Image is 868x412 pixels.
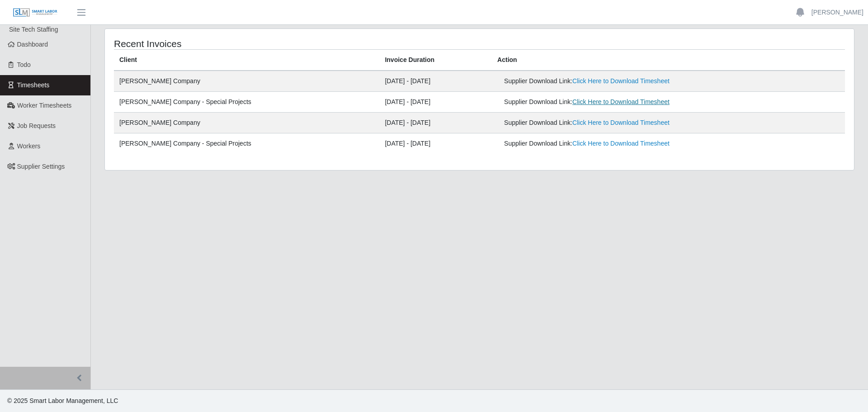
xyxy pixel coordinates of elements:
span: Timesheets [17,81,50,89]
span: Worker Timesheets [17,102,71,109]
span: Job Requests [17,122,56,129]
div: Supplier Download Link: [504,139,719,148]
td: [DATE] - [DATE] [379,92,492,113]
span: © 2025 Smart Labor Management, LLC [7,397,118,404]
div: Supplier Download Link: [504,97,719,107]
h4: Recent Invoices [114,38,410,49]
td: [DATE] - [DATE] [379,71,492,92]
th: Client [114,50,379,71]
td: [PERSON_NAME] Company [114,113,379,133]
span: Todo [17,61,31,68]
th: Invoice Duration [379,50,492,71]
td: [PERSON_NAME] Company - Special Projects [114,92,379,113]
a: Click Here to Download Timesheet [572,119,670,126]
a: [PERSON_NAME] [811,8,863,17]
td: [PERSON_NAME] Company - Special Projects [114,133,379,154]
td: [PERSON_NAME] Company [114,71,379,92]
td: [DATE] - [DATE] [379,113,492,133]
span: Workers [17,142,41,150]
th: Action [492,50,845,71]
a: Click Here to Download Timesheet [572,98,670,105]
div: Supplier Download Link: [504,76,719,86]
span: Site Tech Staffing [9,26,58,33]
td: [DATE] - [DATE] [379,133,492,154]
a: Click Here to Download Timesheet [572,77,670,85]
span: Supplier Settings [17,163,65,170]
img: SLM Logo [13,8,58,18]
a: Click Here to Download Timesheet [572,140,670,147]
span: Dashboard [17,41,48,48]
div: Supplier Download Link: [504,118,719,128]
